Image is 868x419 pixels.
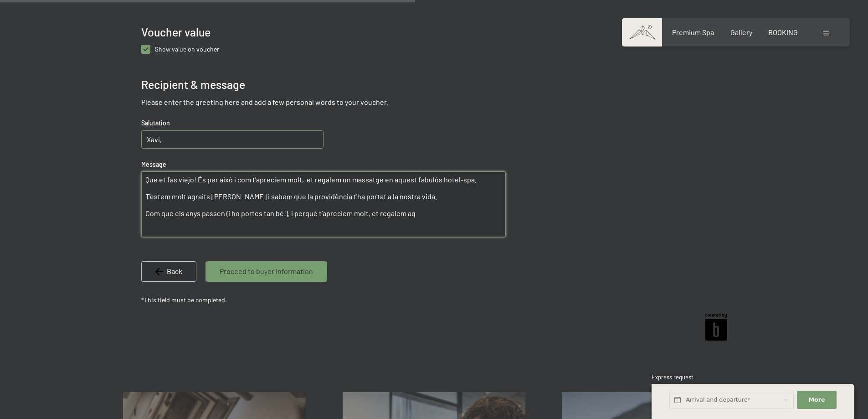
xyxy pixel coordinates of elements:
[652,373,693,381] span: Express request
[797,391,836,409] button: More
[730,28,752,36] a: Gallery
[809,396,825,404] span: More
[768,28,798,36] a: BOOKING
[672,28,714,36] a: Premium Spa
